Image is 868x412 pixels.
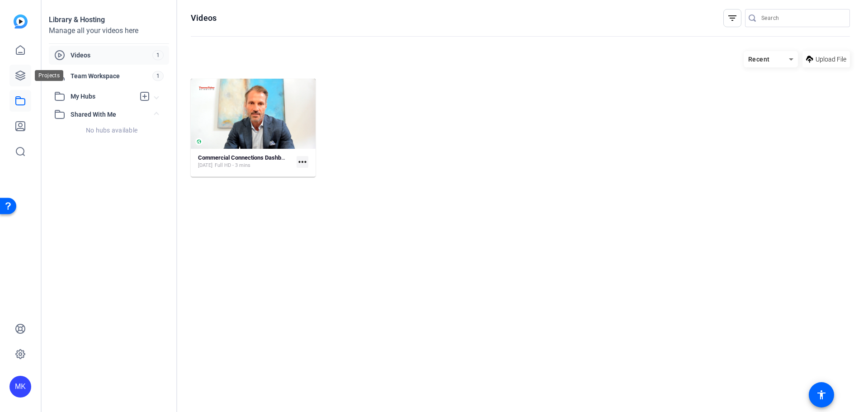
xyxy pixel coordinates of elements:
a: Commercial Connections Dashboard Launch[DATE]Full HD - 3 mins [198,154,293,169]
input: Search [761,13,843,24]
div: No hubs available [54,126,169,135]
span: [DATE] [198,162,212,169]
div: Library & Hosting [49,14,169,25]
button: Upload File [802,51,850,67]
span: My Hubs [71,92,135,101]
mat-icon: more_horiz [297,156,308,168]
div: Projects [35,70,63,81]
div: Manage all your videos here [49,25,169,36]
div: Shared With Me [49,123,169,143]
span: Upload File [816,55,846,64]
span: Team Workspace [71,71,152,81]
span: Full HD - 3 mins [215,162,250,169]
div: MK [9,376,31,398]
mat-icon: accessibility [816,389,827,400]
mat-expansion-panel-header: Shared With Me [49,105,169,123]
span: Videos [71,51,152,60]
h1: Videos [191,13,217,24]
span: 1 [152,71,164,81]
span: Shared With Me [71,110,155,119]
mat-icon: filter_list [727,13,738,24]
span: Recent [748,56,770,63]
mat-expansion-panel-header: My Hubs [49,87,169,105]
strong: Commercial Connections Dashboard Launch [198,154,313,161]
img: blue-gradient.svg [14,14,28,28]
span: 1 [152,50,164,60]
